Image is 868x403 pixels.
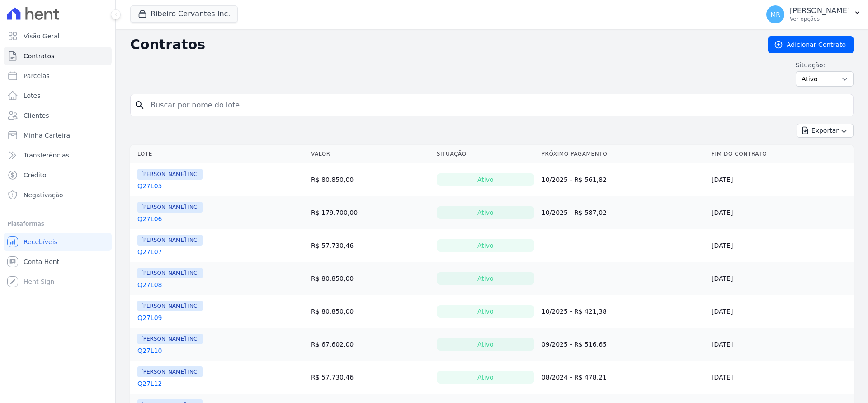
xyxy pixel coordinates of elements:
th: Próximo Pagamento [538,145,708,163]
span: Lotes [24,91,41,100]
h2: Contratos [130,37,754,53]
div: Ativo [437,239,534,252]
a: Crédito [4,166,112,184]
span: Negativação [24,190,63,199]
span: [PERSON_NAME] INC. [137,334,203,344]
i: search [134,100,145,111]
button: Ribeiro Cervantes Inc. [130,5,238,23]
span: Crédito [24,171,47,180]
a: Visão Geral [4,27,112,45]
a: Q27L07 [137,247,162,256]
a: Negativação [4,186,112,204]
a: Q27L09 [137,313,162,322]
a: Parcelas [4,67,112,85]
a: Q27L08 [137,280,162,289]
p: Ver opções [790,15,850,23]
span: MR [770,11,780,18]
p: [PERSON_NAME] [790,6,850,15]
span: [PERSON_NAME] INC. [137,366,203,377]
a: Q27L05 [137,181,162,190]
th: Situação [433,145,538,163]
a: Transferências [4,146,112,164]
td: R$ 57.730,46 [307,229,433,262]
td: [DATE] [708,295,854,328]
td: R$ 80.850,00 [307,163,433,196]
div: Ativo [437,338,534,351]
a: 10/2025 - R$ 587,02 [542,209,607,216]
span: Conta Hent [24,257,59,266]
a: Adicionar Contrato [768,36,854,53]
td: R$ 80.850,00 [307,295,433,328]
a: Q27L10 [137,346,162,355]
span: Clientes [24,111,49,120]
div: Ativo [437,206,534,219]
span: [PERSON_NAME] INC. [137,268,203,278]
span: [PERSON_NAME] INC. [137,235,203,246]
td: [DATE] [708,229,854,262]
td: R$ 179.700,00 [307,196,433,229]
span: Parcelas [24,71,50,80]
a: 10/2025 - R$ 561,82 [542,176,607,183]
span: [PERSON_NAME] INC. [137,169,203,180]
a: 10/2025 - R$ 421,38 [542,308,607,315]
td: [DATE] [708,361,854,394]
a: Lotes [4,87,112,105]
th: Lote [130,145,307,163]
button: Exportar [797,124,854,138]
a: Minha Carteira [4,126,112,144]
td: [DATE] [708,262,854,295]
td: [DATE] [708,163,854,196]
a: Q27L06 [137,214,162,223]
span: Minha Carteira [24,131,70,140]
th: Valor [307,145,433,163]
td: R$ 67.602,00 [307,328,433,361]
td: [DATE] [708,196,854,229]
a: Clientes [4,107,112,125]
div: Ativo [437,173,534,186]
button: MR [PERSON_NAME] Ver opções [759,2,868,27]
div: Ativo [437,305,534,318]
a: 08/2024 - R$ 478,21 [542,374,607,381]
input: Buscar por nome do lote [145,96,849,114]
span: [PERSON_NAME] INC. [137,202,203,213]
div: Plataformas [7,218,108,229]
a: 09/2025 - R$ 516,65 [542,341,607,348]
td: [DATE] [708,328,854,361]
span: Recebíveis [24,237,57,246]
label: Situação: [796,60,854,69]
td: R$ 57.730,46 [307,361,433,394]
span: Contratos [24,51,54,60]
td: R$ 80.850,00 [307,262,433,295]
span: Visão Geral [24,32,60,41]
div: Ativo [437,272,534,285]
a: Q27L12 [137,379,162,388]
div: Ativo [437,371,534,384]
span: [PERSON_NAME] INC. [137,301,203,311]
th: Fim do Contrato [708,145,854,163]
span: Transferências [24,151,69,160]
a: Conta Hent [4,253,112,271]
a: Contratos [4,47,112,65]
a: Recebíveis [4,233,112,251]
